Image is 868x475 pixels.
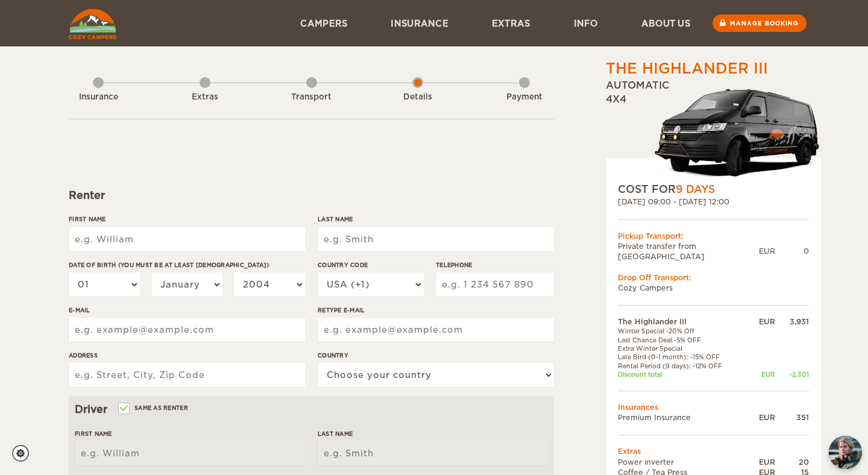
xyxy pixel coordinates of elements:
div: EUR [747,457,775,467]
div: Payment [491,92,558,103]
label: First Name [69,215,305,224]
label: Telephone [436,260,554,269]
label: Address [69,351,305,360]
div: EUR [747,316,775,327]
td: Late Bird (0-1 month): -15% OFF [618,353,747,361]
div: 3,931 [775,316,809,327]
input: e.g. example@example.com [318,318,554,342]
label: Last Name [318,215,554,224]
label: Last Name [318,429,548,438]
td: Rental Period (9 days): -12% OFF [618,362,747,370]
div: EUR [747,370,775,379]
div: EUR [759,246,775,256]
div: Details [385,92,451,103]
img: Freyja at Cozy Campers [829,436,862,469]
div: Drop Off Transport: [618,272,809,283]
label: Country [318,351,554,360]
input: e.g. Smith [318,227,554,251]
a: Cookie settings [12,445,37,462]
span: 9 Days [676,183,715,195]
div: Renter [69,188,554,203]
div: Driver [75,402,548,417]
label: Retype E-mail [318,306,554,315]
div: 351 [775,412,809,423]
td: Power inverter [618,457,747,467]
div: 0 [775,246,809,256]
button: chat-button [829,436,862,469]
label: Date of birth (You must be at least [DEMOGRAPHIC_DATA]) [69,260,305,269]
input: e.g. Smith [318,441,548,465]
div: Insurance [65,92,131,103]
input: Same as renter [119,406,127,414]
td: Premium Insurance [618,412,747,423]
td: Insurances [618,402,809,412]
div: [DATE] 09:00 - [DATE] 12:00 [618,197,809,207]
td: Last Chance Deal -5% OFF [618,336,747,344]
img: stor-langur-4.png [654,83,821,182]
div: Extras [172,92,238,103]
td: The Highlander III [618,316,747,327]
input: e.g. William [69,227,305,251]
div: COST FOR [618,182,809,197]
td: Discount total [618,370,747,379]
label: Country Code [318,260,424,269]
td: Extras [618,446,809,456]
td: Winter Special -20% Off [618,327,747,335]
div: -2,301 [775,370,809,379]
div: Automatic 4x4 [606,79,821,182]
div: The Highlander III [606,58,768,79]
div: Transport [278,92,345,103]
input: e.g. Street, City, Zip Code [69,363,305,387]
div: EUR [747,412,775,423]
input: e.g. 1 234 567 890 [436,272,554,297]
td: Cozy Campers [618,283,809,293]
a: Manage booking [712,14,807,32]
label: First Name [75,429,305,438]
div: 20 [775,457,809,467]
input: e.g. William [75,441,305,465]
div: Pickup Transport: [618,231,809,241]
img: Cozy Campers [69,9,116,39]
td: Extra Winter Special [618,344,747,353]
label: E-mail [69,306,305,315]
input: e.g. example@example.com [69,318,305,342]
td: Private transfer from [GEOGRAPHIC_DATA] [618,241,759,262]
label: Same as renter [119,402,188,414]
